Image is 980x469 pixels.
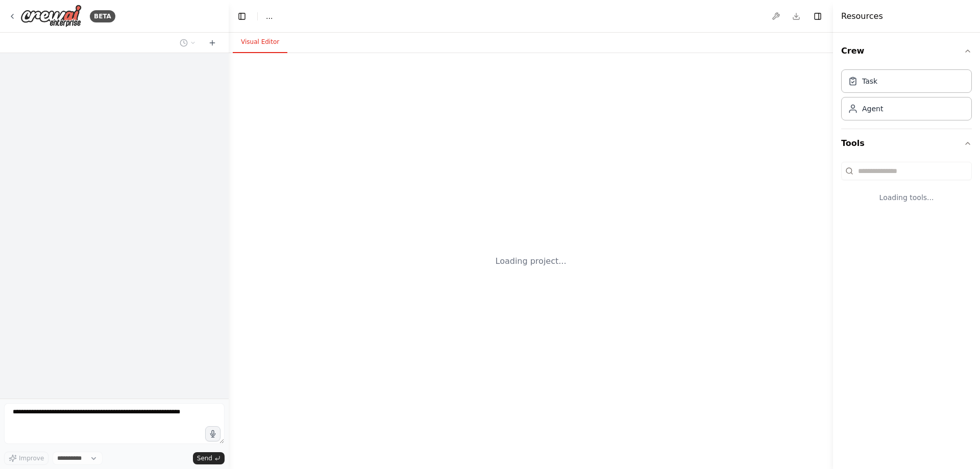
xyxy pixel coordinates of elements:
[841,65,972,129] div: Crew
[197,454,212,462] span: Send
[841,37,972,65] button: Crew
[90,10,115,22] div: BETA
[862,76,877,86] div: Task
[233,32,287,53] button: Visual Editor
[193,452,225,464] button: Send
[841,158,972,219] div: Tools
[862,104,883,114] div: Agent
[235,9,249,23] button: Hide left sidebar
[19,454,44,462] span: Improve
[176,37,200,49] button: Switch to previous chat
[20,5,82,28] img: Logo
[204,37,220,49] button: Start a new chat
[841,184,972,211] div: Loading tools...
[266,11,273,21] nav: breadcrumb
[4,452,48,465] button: Improve
[841,10,883,22] h4: Resources
[266,11,273,21] span: ...
[496,255,567,267] div: Loading project...
[811,9,825,23] button: Hide right sidebar
[205,426,220,441] button: Click to speak your automation idea
[841,129,972,158] button: Tools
